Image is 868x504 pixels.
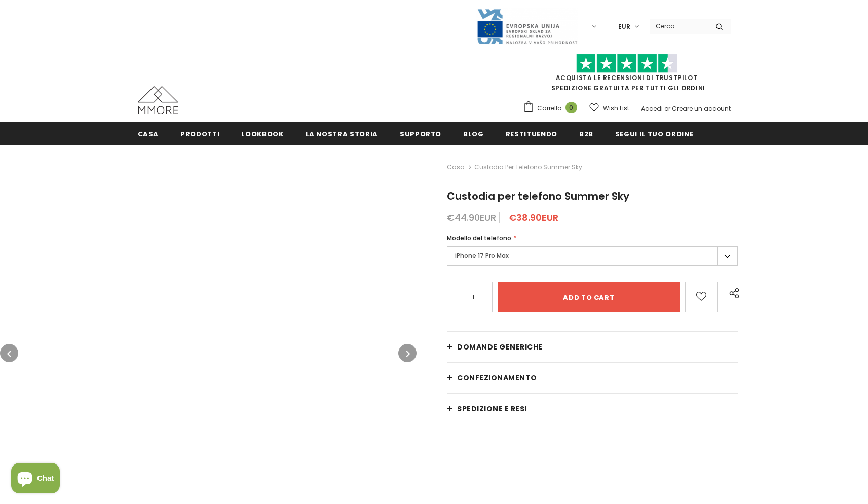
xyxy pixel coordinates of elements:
[138,122,159,145] a: Casa
[641,104,663,113] a: Accedi
[506,129,557,139] span: Restituendo
[306,129,378,139] span: La nostra storia
[447,211,496,224] span: €44.90EUR
[138,129,159,139] span: Casa
[523,101,582,116] a: Carrello 0
[447,394,738,424] a: Spedizione e resi
[457,404,527,414] span: Spedizione e resi
[447,189,629,203] span: Custodia per telefono Summer Sky
[457,373,537,383] span: CONFEZIONAMENTO
[556,73,698,82] a: Acquista le recensioni di TrustPilot
[650,19,708,33] input: Search Site
[476,22,578,30] a: Javni Razpis
[506,122,557,145] a: Restituendo
[603,103,629,113] span: Wish List
[463,122,484,145] a: Blog
[509,211,558,224] span: €38.90EUR
[523,58,731,92] span: SPEDIZIONE GRATUITA PER TUTTI GLI ORDINI
[447,363,738,393] a: CONFEZIONAMENTO
[447,161,465,173] a: Casa
[618,22,630,32] span: EUR
[576,54,677,73] img: Fidati di Pilot Stars
[400,122,441,145] a: supporto
[615,122,693,145] a: Segui il tuo ordine
[615,129,693,139] span: Segui il tuo ordine
[579,129,593,139] span: B2B
[180,129,219,139] span: Prodotti
[306,122,378,145] a: La nostra storia
[672,104,731,113] a: Creare un account
[457,342,543,352] span: Domande generiche
[8,463,63,496] inbox-online-store-chat: Shopify online store chat
[474,161,582,173] span: Custodia per telefono Summer Sky
[180,122,219,145] a: Prodotti
[447,246,738,266] label: iPhone 17 Pro Max
[498,282,680,312] input: Add to cart
[664,104,670,113] span: or
[463,129,484,139] span: Blog
[138,86,178,114] img: Casi MMORE
[447,332,738,362] a: Domande generiche
[241,122,283,145] a: Lookbook
[565,102,577,113] span: 0
[537,103,561,113] span: Carrello
[447,234,511,242] span: Modello del telefono
[241,129,283,139] span: Lookbook
[579,122,593,145] a: B2B
[589,99,629,117] a: Wish List
[400,129,441,139] span: supporto
[476,8,578,45] img: Javni Razpis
